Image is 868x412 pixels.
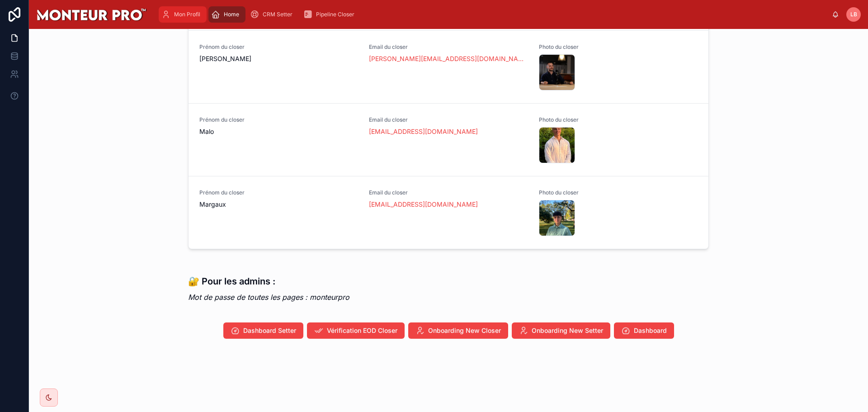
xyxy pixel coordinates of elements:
[263,11,292,18] span: CRM Setter
[369,189,528,196] span: Email du closer
[199,200,358,209] span: Margaux
[188,275,349,288] h3: 🔐 Pour les admins :
[512,322,610,339] button: Onboarding New Setter
[614,322,674,339] button: Dashboard
[199,189,358,196] span: Prénom du closer
[369,43,528,51] span: Email du closer
[369,116,528,123] span: Email du closer
[301,6,361,23] a: Pipeline Closer
[159,6,207,23] a: Mon Profil
[634,326,667,335] span: Dashboard
[188,293,349,302] em: Mot de passe de toutes les pages : monteurpro
[154,5,832,24] div: scrollable content
[307,322,405,339] button: Vérification EOD Closer
[369,200,478,209] a: [EMAIL_ADDRESS][DOMAIN_NAME]
[539,116,698,123] span: Photo du closer
[327,326,397,335] span: Vérification EOD Closer
[532,326,603,335] span: Onboarding New Setter
[539,43,698,51] span: Photo du closer
[243,326,296,335] span: Dashboard Setter
[316,11,354,18] span: Pipeline Closer
[369,127,478,136] a: [EMAIL_ADDRESS][DOMAIN_NAME]
[199,43,358,51] span: Prénom du closer
[224,11,239,18] span: Home
[539,189,698,196] span: Photo du closer
[174,11,200,18] span: Mon Profil
[850,11,857,18] span: LB
[199,54,358,63] span: [PERSON_NAME]
[428,326,501,335] span: Onboarding New Closer
[247,6,299,23] a: CRM Setter
[199,116,358,123] span: Prénom du closer
[199,127,358,136] span: Malo
[223,322,303,339] button: Dashboard Setter
[408,322,508,339] button: Onboarding New Closer
[369,54,528,63] a: [PERSON_NAME][EMAIL_ADDRESS][DOMAIN_NAME]
[36,7,147,22] img: App logo
[208,6,245,23] a: Home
